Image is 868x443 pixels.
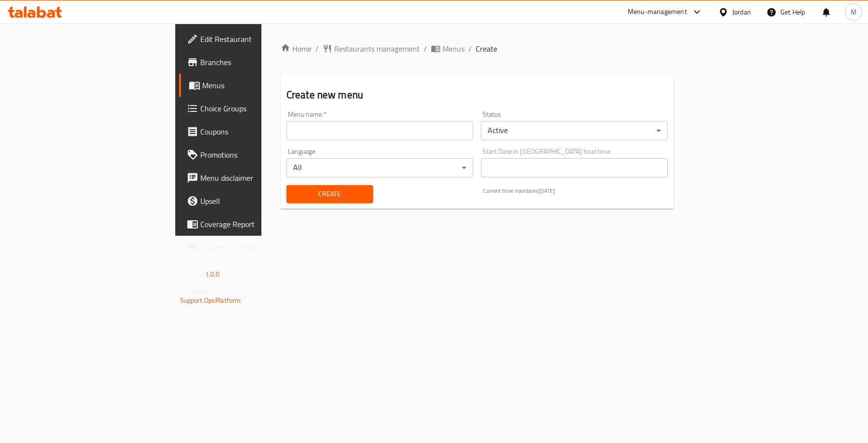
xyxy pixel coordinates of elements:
a: Edit Restaurant [179,27,320,51]
span: Grocery Checklist [200,242,312,253]
a: Upsell [179,189,320,213]
a: Coverage Report [179,213,320,236]
div: All [286,158,473,177]
span: Menus [442,43,465,54]
span: Menu disclaimer [200,172,312,184]
a: Grocery Checklist [179,236,320,259]
a: Menu disclaimer [179,166,320,189]
span: Version: [180,268,204,281]
span: M [851,7,856,17]
div: Active [481,121,668,140]
span: Coverage Report [200,218,312,230]
nav: breadcrumb [281,43,674,54]
a: Restaurants management [323,43,420,54]
a: Branches [179,51,320,74]
h2: Create new menu [286,88,668,102]
a: Choice Groups [179,97,320,120]
li: / [468,43,472,54]
span: Coupons [200,126,312,137]
div: Jordan [732,7,751,17]
a: Promotions [179,143,320,166]
span: Choice Groups [200,103,312,114]
a: Menus [431,43,465,54]
input: Please enter Menu name [286,121,473,140]
a: Support.OpsPlatform [180,294,241,307]
span: Branches [200,56,312,68]
p: Current time in Jordan is [DATE] [483,187,668,195]
li: / [424,43,427,54]
span: Restaurants management [334,43,420,54]
span: Get support on: [180,284,224,297]
span: Create [294,188,365,200]
a: Menus [179,74,320,97]
span: Edit Restaurant [200,33,312,45]
span: Upsell [200,195,312,207]
span: Menus [202,80,312,91]
span: 1.0.0 [205,268,220,281]
span: Create [476,43,497,54]
button: Create [286,185,373,203]
a: Coupons [179,120,320,143]
span: Promotions [200,149,312,161]
div: Menu-management [628,6,687,18]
